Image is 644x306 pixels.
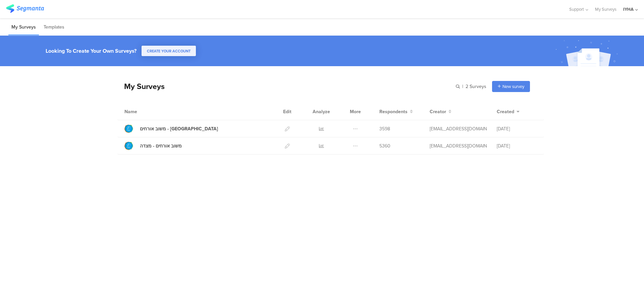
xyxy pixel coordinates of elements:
[379,142,390,149] span: 5360
[569,6,584,12] span: Support
[124,124,218,133] a: משוב אורחים - [GEOGRAPHIC_DATA]
[41,19,67,35] li: Templates
[142,46,196,56] button: CREATE YOUR ACCOUNT
[623,6,634,12] div: IYHA
[280,103,294,120] div: Edit
[140,125,218,132] div: משוב אורחים - עין גדי
[497,108,514,115] span: Created
[124,108,165,115] div: Name
[147,48,191,54] span: CREATE YOUR ACCOUNT
[430,125,487,132] div: ofir@iyha.org.il
[497,125,537,132] div: [DATE]
[502,83,524,90] span: New survey
[379,108,408,115] span: Respondents
[8,19,39,35] li: My Surveys
[311,103,331,120] div: Analyze
[124,141,182,150] a: משוב אורחים - מצדה
[497,142,537,149] div: [DATE]
[379,108,413,115] button: Respondents
[46,47,137,55] div: Looking To Create Your Own Surveys?
[379,125,390,132] span: 3598
[348,103,363,120] div: More
[553,38,622,68] img: create_account_image.svg
[140,142,182,149] div: משוב אורחים - מצדה
[430,142,487,149] div: ofir@iyha.org.il
[466,83,486,90] span: 2 Surveys
[430,108,446,115] span: Creator
[430,108,451,115] button: Creator
[6,4,44,13] img: segmanta logo
[461,83,464,90] span: |
[117,81,165,92] div: My Surveys
[497,108,520,115] button: Created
